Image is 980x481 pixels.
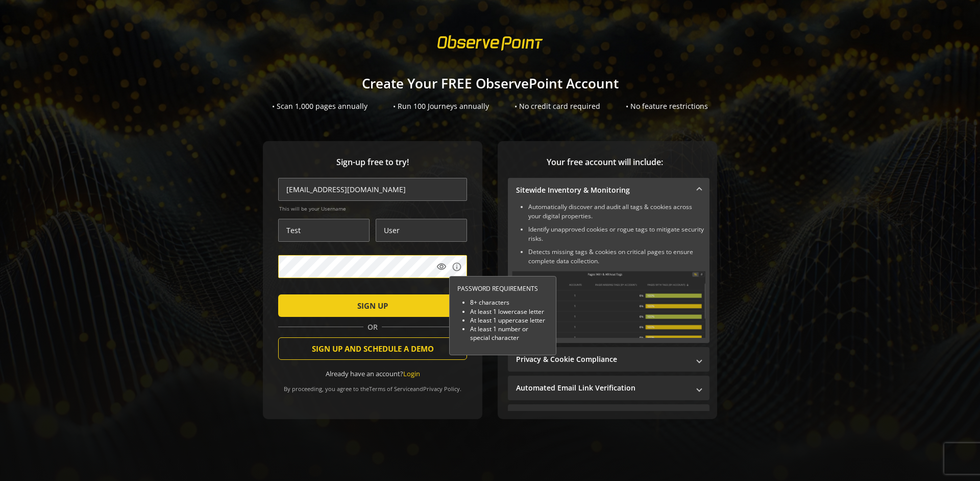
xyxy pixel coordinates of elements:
div: Already have an account? [278,369,467,379]
input: Last Name * [376,219,467,242]
mat-panel-title: Sitewide Inventory & Monitoring [516,185,689,195]
input: Email Address (name@work-email.com) * [278,178,467,201]
span: SIGN UP [357,296,388,315]
span: Sign-up free to try! [278,156,467,168]
mat-panel-title: Automated Email Link Verification [516,383,689,393]
li: At least 1 lowercase letter [470,307,548,316]
div: Sitewide Inventory & Monitoring [508,202,709,343]
span: This will be your Username [279,205,467,212]
span: Your free account will include: [508,156,702,168]
li: Automatically discover and audit all tags & cookies across your digital properties. [528,202,705,221]
li: 8+ characters [470,298,548,307]
li: At least 1 number or special character [470,325,548,342]
mat-expansion-panel-header: Performance Monitoring with Web Vitals [508,404,709,429]
mat-icon: visibility [436,262,447,272]
div: • Scan 1,000 pages annually [272,101,367,111]
img: Sitewide Inventory & Monitoring [512,271,705,338]
div: • No feature restrictions [626,101,708,111]
input: First Name * [278,219,370,242]
button: SIGN UP [278,294,467,317]
div: • Run 100 Journeys annually [393,101,489,111]
mat-expansion-panel-header: Sitewide Inventory & Monitoring [508,178,709,202]
div: PASSWORD REQUIREMENTS [457,284,548,293]
a: Login [403,369,420,378]
mat-icon: info [452,262,462,272]
span: OR [363,322,382,332]
li: Detects missing tags & cookies on critical pages to ensure complete data collection. [528,247,705,266]
li: Identify unapproved cookies or rogue tags to mitigate security risks. [528,225,705,243]
span: SIGN UP AND SCHEDULE A DEMO [312,339,434,358]
a: Privacy Policy [423,385,460,393]
a: Terms of Service [369,385,413,393]
mat-expansion-panel-header: Automated Email Link Verification [508,376,709,400]
li: At least 1 uppercase letter [470,316,548,325]
button: SIGN UP AND SCHEDULE A DEMO [278,337,467,360]
mat-expansion-panel-header: Privacy & Cookie Compliance [508,347,709,372]
div: • No credit card required [514,101,600,111]
div: By proceeding, you agree to the and . [278,378,467,393]
mat-panel-title: Privacy & Cookie Compliance [516,354,689,364]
